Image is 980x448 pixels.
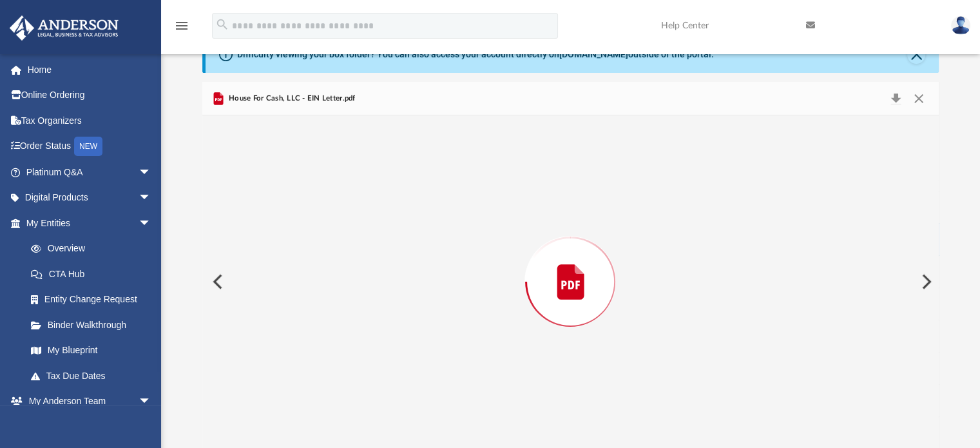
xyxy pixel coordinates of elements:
a: Tax Due Dates [18,363,171,389]
button: Next File [911,264,939,300]
button: Previous File [202,264,231,300]
a: Platinum Q&Aarrow_drop_down [9,159,171,185]
a: Binder Walkthrough [18,312,171,338]
img: User Pic [951,16,970,35]
span: arrow_drop_down [139,159,164,186]
a: CTA Hub [18,261,171,287]
i: search [215,17,229,32]
a: Order StatusNEW [9,133,171,160]
a: My Anderson Teamarrow_drop_down [9,389,164,414]
a: [DOMAIN_NAME] [559,49,628,59]
span: arrow_drop_down [139,210,164,237]
a: Tax Organizers [9,108,171,133]
div: NEW [74,137,102,156]
a: My Entitiesarrow_drop_down [9,210,171,236]
span: arrow_drop_down [139,185,164,211]
div: Difficulty viewing your box folder? You can also access your account directly on outside of the p... [237,48,714,61]
button: Download [885,90,908,108]
i: menu [174,18,189,34]
span: House For Cash, LLC - EIN Letter.pdf [226,93,356,104]
a: menu [174,24,189,34]
a: Entity Change Request [18,287,171,313]
button: Close [907,46,925,64]
button: Close [907,90,930,108]
a: Digital Productsarrow_drop_down [9,185,171,211]
a: Overview [18,236,171,262]
img: Anderson Advisors Platinum Portal [6,15,122,41]
a: My Blueprint [18,338,164,364]
span: arrow_drop_down [139,389,164,415]
a: Online Ordering [9,83,171,108]
a: Home [9,57,171,83]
